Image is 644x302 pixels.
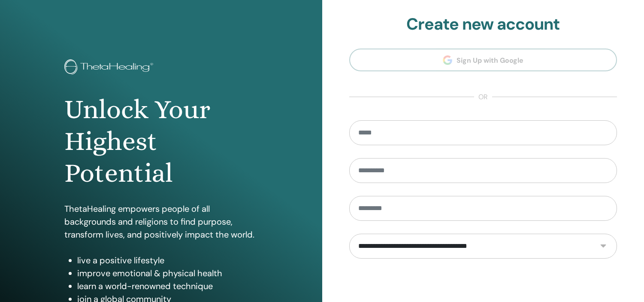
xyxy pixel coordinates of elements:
[64,94,257,189] h1: Unlock Your Highest Potential
[77,267,257,280] li: improve emotional & physical health
[474,92,492,102] span: or
[77,254,257,267] li: live a positive lifestyle
[77,280,257,293] li: learn a world-renowned technique
[64,202,257,241] p: ThetaHealing empowers people of all backgrounds and religions to find purpose, transform lives, a...
[349,15,617,34] h2: Create new account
